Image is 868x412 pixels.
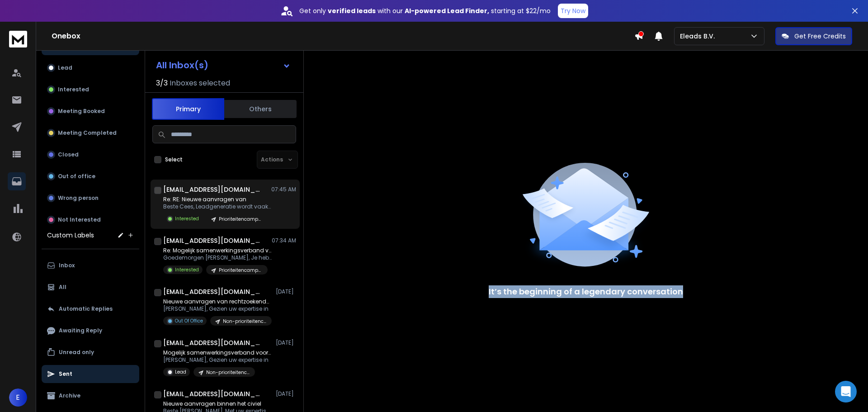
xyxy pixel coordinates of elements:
p: 07:45 AM [271,186,296,193]
button: Sent [42,365,139,383]
span: 3 / 3 [156,78,168,89]
p: Sent [59,370,72,378]
p: Mogelijk samenwerkingsverband voor slachtofferzaken en [163,349,272,356]
p: [PERSON_NAME], Gezien uw expertise in [163,356,272,364]
p: Awaiting Reply [59,327,102,334]
p: Beste Cees, Leadgeneratie wordt vaak ingezet [163,203,272,210]
button: Inbox [42,256,139,275]
p: Archive [59,392,80,399]
p: Interested [175,266,199,273]
p: Nieuwe aanvragen binnen het civiel [163,400,272,407]
p: Try Now [561,6,585,15]
button: Primary [152,98,224,120]
h3: Inboxes selected [170,78,230,89]
h3: Custom Labels [47,231,94,240]
p: Non-prioriteitencampagne Hele Dag | Eleads [223,318,266,325]
h1: [EMAIL_ADDRESS][DOMAIN_NAME] [163,338,263,347]
p: Interested [175,215,199,222]
p: Wrong person [58,194,99,202]
p: Out Of Office [175,317,203,324]
button: Archive [42,387,139,405]
p: Inbox [59,262,75,269]
h1: [EMAIL_ADDRESS][DOMAIN_NAME] [163,236,263,245]
p: [DATE] [276,339,296,346]
p: [DATE] [276,390,296,398]
p: Automatic Replies [59,305,113,313]
p: Non-prioriteitencampagne Hele Dag | Eleads [206,369,250,376]
button: Closed [42,146,139,164]
strong: AI-powered Lead Finder, [405,6,489,15]
p: Prioriteitencampagne Ochtend | Eleads [219,216,262,223]
button: Get Free Credits [775,27,852,45]
button: Others [224,99,297,119]
h1: [EMAIL_ADDRESS][DOMAIN_NAME] [163,287,263,296]
p: Interested [58,86,89,93]
p: Unread only [59,349,94,356]
p: Get Free Credits [794,32,846,41]
p: Out of office [58,173,95,180]
div: Open Intercom Messenger [835,381,857,403]
h1: [EMAIL_ADDRESS][DOMAIN_NAME] [163,389,263,398]
button: Automatic Replies [42,300,139,318]
button: E [9,388,27,407]
h1: [EMAIL_ADDRESS][DOMAIN_NAME] [163,185,263,194]
p: Re: RE: Nieuwe aanvragen van [163,196,272,203]
p: Get only with our starting at $22/mo [299,6,551,15]
p: Not Interested [58,216,101,223]
button: Try Now [558,4,588,18]
label: Select [165,156,183,163]
button: Unread only [42,343,139,361]
p: [PERSON_NAME], Gezien uw expertise in [163,305,272,313]
p: Closed [58,151,79,158]
h1: Onebox [52,31,634,42]
button: Out of office [42,167,139,185]
button: Meeting Completed [42,124,139,142]
p: Lead [58,64,72,71]
p: 07:34 AM [272,237,296,244]
button: Not Interested [42,211,139,229]
button: Wrong person [42,189,139,207]
button: Meeting Booked [42,102,139,120]
p: All [59,284,66,291]
button: All [42,278,139,296]
p: Meeting Booked [58,108,105,115]
p: It’s the beginning of a legendary conversation [489,285,683,298]
button: Awaiting Reply [42,322,139,340]
p: [DATE] [276,288,296,295]
strong: verified leads [328,6,376,15]
p: Nieuwe aanvragen van rechtzoekenden binnen [163,298,272,305]
p: Prioriteitencampagne Middag | Eleads [219,267,262,274]
h1: All Inbox(s) [156,61,208,70]
p: Goedemorgen [PERSON_NAME], Je hebt iets te [163,254,272,261]
p: Meeting Completed [58,129,117,137]
button: Interested [42,81,139,99]
p: Eleads B.V. [680,32,718,41]
button: All Inbox(s) [149,56,298,74]
p: Re: Mogelijk samenwerkingsverband voor civiel [163,247,272,254]
p: Lead [175,369,186,375]
button: Lead [42,59,139,77]
img: logo [9,31,27,47]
